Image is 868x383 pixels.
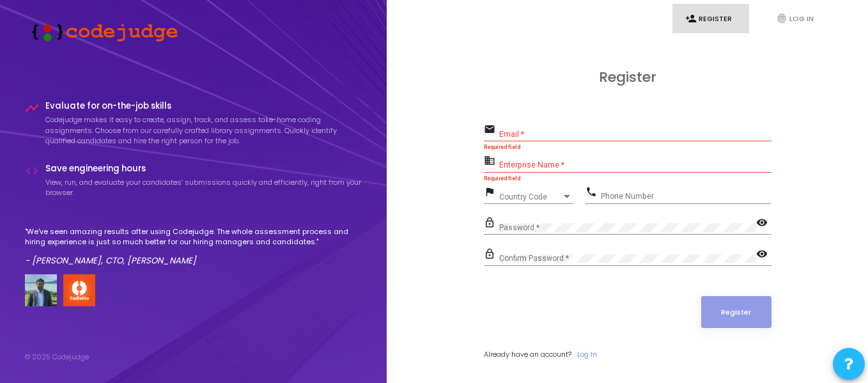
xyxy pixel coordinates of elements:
h4: Save engineering hours [45,164,362,174]
em: - [PERSON_NAME], CTO, [PERSON_NAME] [25,254,196,267]
input: Email [499,130,771,139]
p: "We've seen amazing results after using Codejudge. The whole assessment process and hiring experi... [25,226,362,247]
p: Codejudge makes it easy to create, assign, track, and assess take-home coding assignments. Choose... [45,114,362,146]
strong: Required field [484,175,520,182]
img: company-logo [63,274,95,306]
i: fingerprint [776,13,787,24]
h4: Evaluate for on-the-job skills [45,101,362,111]
mat-icon: visibility [756,216,771,231]
i: code [25,164,39,178]
img: user image [25,274,57,306]
a: Log In [577,349,597,360]
mat-icon: phone [585,185,601,201]
mat-icon: lock_outline [484,247,499,263]
h3: Register [484,69,771,86]
input: Phone Number [601,192,771,201]
strong: Required field [484,144,520,150]
span: Country Code [499,193,562,201]
span: Already have an account? [484,349,571,359]
mat-icon: flag [484,185,499,201]
i: person_add [685,13,697,24]
i: timeline [25,101,39,115]
mat-icon: email [484,123,499,138]
input: Enterprise Name [499,161,771,170]
button: Register [701,296,771,328]
mat-icon: business [484,154,499,169]
p: View, run, and evaluate your candidates’ submissions quickly and efficiently, right from your bro... [45,177,362,198]
a: person_addRegister [672,4,749,34]
mat-icon: visibility [756,247,771,263]
a: fingerprintLog In [763,4,840,34]
mat-icon: lock_outline [484,216,499,231]
div: © 2025 Codejudge [25,352,89,363]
